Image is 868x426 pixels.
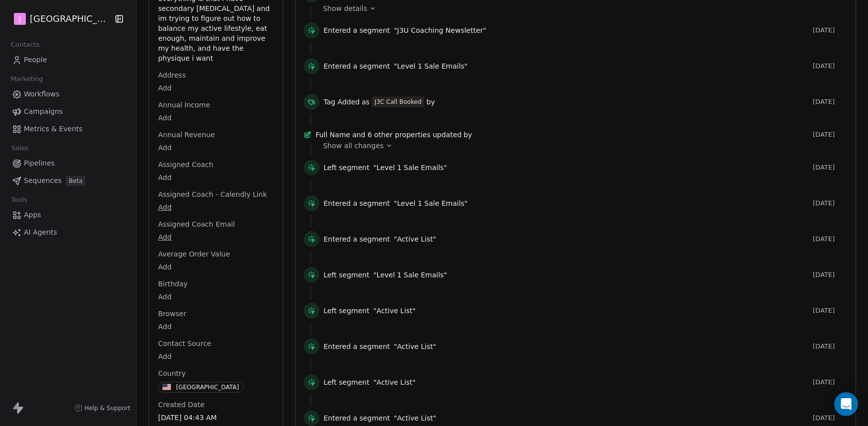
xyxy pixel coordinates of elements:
span: Annual Income [156,100,212,110]
span: [DATE] [813,164,848,171]
a: Pipelines [8,155,128,171]
a: Workflows [8,86,128,102]
span: Add [158,262,274,272]
span: Entered a segment [323,341,390,351]
span: Country [156,368,188,378]
span: "Level 1 Sale Emails" [394,61,468,71]
span: Left segment [323,377,369,387]
span: Contact Source [156,339,213,348]
span: Marketing [6,72,47,86]
span: Entered a segment [323,61,390,71]
span: Add [158,232,274,242]
a: Show all changes [323,141,841,151]
span: Add [158,322,274,332]
span: Contacts [6,37,44,52]
span: "J3U Coaching Newsletter" [394,25,486,35]
span: Address [156,70,188,80]
span: Show details [323,3,367,13]
span: Birthday [156,279,189,289]
span: Workflows [24,89,60,99]
span: Sequences [24,175,62,186]
span: Sales [7,141,33,156]
span: Left segment [323,306,369,316]
span: [DATE] [813,271,848,279]
span: Created Date [156,400,206,410]
a: SequencesBeta [8,172,128,189]
span: Help & Support [84,404,130,412]
span: "Active List" [394,413,436,423]
span: Browser [156,309,188,319]
span: [GEOGRAPHIC_DATA] [30,12,112,25]
span: [DATE] [813,131,848,139]
span: Assigned Coach Email [156,219,237,229]
span: [DATE] [813,235,848,243]
span: Left segment [323,270,369,280]
span: "Active List" [394,234,436,244]
span: Add [158,83,274,93]
span: Metrics & Events [24,124,82,134]
span: Apps [24,210,41,220]
a: AI Agents [8,224,128,241]
span: Add [158,143,274,153]
span: Assigned Coach - Calendly Link [156,189,269,199]
span: Tag Added [323,97,360,107]
span: [DATE] 04:43 AM [158,413,274,423]
span: Add [158,113,274,123]
a: People [8,52,128,68]
span: "Level 1 Sale Emails" [373,163,447,172]
a: Campaigns [8,103,128,120]
span: Add [158,292,274,302]
span: as [362,97,370,107]
span: Assigned Coach [156,160,215,170]
span: J [19,14,21,24]
span: "Level 1 Sale Emails" [394,198,468,208]
span: AI Agents [24,227,57,238]
button: J[GEOGRAPHIC_DATA] [12,10,108,27]
span: Entered a segment [323,234,390,244]
span: [DATE] [813,62,848,70]
span: by [426,97,435,107]
a: Show details [323,3,841,13]
span: Tools [7,192,31,207]
span: Annual Revenue [156,130,217,140]
span: Entered a segment [323,413,390,423]
span: Full Name [316,130,350,140]
span: "Level 1 Sale Emails" [373,270,447,280]
span: [DATE] [813,342,848,350]
span: [DATE] [813,98,848,106]
div: [GEOGRAPHIC_DATA] [176,383,239,391]
a: Apps [8,207,128,223]
span: Add [158,351,274,361]
span: People [24,55,47,65]
span: and 6 other properties updated [352,130,462,140]
span: Show all changes [323,141,384,151]
span: "Active List" [373,377,415,387]
span: "Active List" [373,306,415,316]
span: [DATE] [813,414,848,422]
span: Add [158,172,274,182]
span: [DATE] [813,199,848,207]
span: Entered a segment [323,25,390,35]
span: Campaigns [24,106,63,117]
span: Left segment [323,163,369,172]
span: [DATE] [813,378,848,386]
span: [DATE] [813,307,848,315]
div: J3C Call Booked [375,97,421,106]
span: Entered a segment [323,198,390,208]
a: Metrics & Events [8,121,128,137]
div: Open Intercom Messenger [834,392,858,416]
span: Add [158,202,274,212]
span: Pipelines [24,158,55,169]
span: Beta [66,176,85,186]
span: [DATE] [813,26,848,34]
span: Average Order Value [156,249,232,259]
span: by [464,130,472,140]
span: "Active List" [394,341,436,351]
a: Help & Support [75,404,130,412]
